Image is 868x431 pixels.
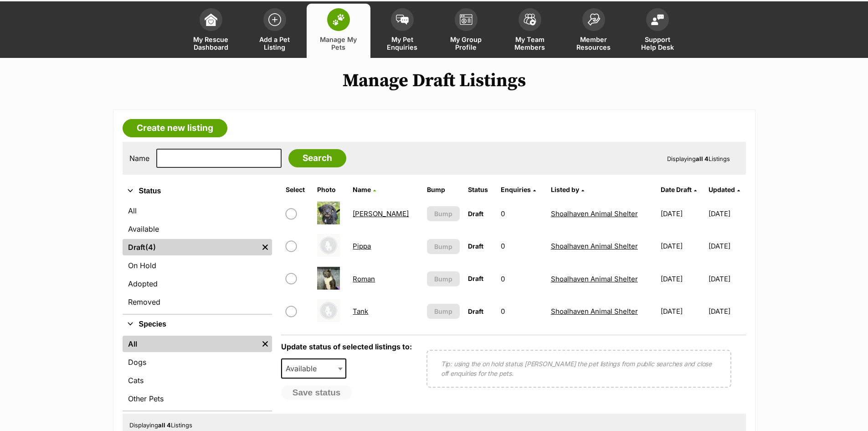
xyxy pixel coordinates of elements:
[281,358,347,379] span: Available
[123,203,272,219] a: All
[396,15,409,25] img: pet-enquiries-icon-7e3ad2cf08bfb03b45e93fb7055b45f3efa6380592205ae92323e6603595dc1f.svg
[661,186,692,193] span: translation missing: en.admin.listings.index.attributes.date_draft
[179,4,243,58] a: My Rescue Dashboard
[282,362,326,375] span: Available
[464,182,496,197] th: Status
[254,36,295,51] span: Add a Pet Listing
[501,186,531,193] span: translation missing: en.admin.listings.index.attributes.enquiries
[524,14,536,26] img: team-members-icon-5396bd8760b3fe7c0b43da4ab00e1e3bb1a5d9ba89233759b79545d2d3fc5d0d.svg
[709,230,745,262] td: [DATE]
[307,4,370,58] a: Manage My Pets
[497,296,546,327] td: 0
[573,36,614,51] span: Member Resources
[370,4,434,58] a: My Pet Enquiries
[129,154,149,162] label: Name
[587,13,600,26] img: member-resources-icon-8e73f808a243e03378d46382f2149f9095a855e16c252ad45f914b54edf8863c.svg
[497,198,546,229] td: 0
[661,186,697,193] a: Date Draft
[497,263,546,295] td: 0
[709,198,745,229] td: [DATE]
[434,306,452,316] span: Bump
[626,4,689,58] a: Support Help Desk
[551,242,638,250] a: Shoalhaven Animal Shelter
[434,242,452,251] span: Bump
[551,209,638,218] a: Shoalhaven Animal Shelter
[353,186,371,193] span: Name
[382,36,423,51] span: My Pet Enquiries
[258,239,272,255] a: Remove filter
[129,421,192,429] span: Displaying Listings
[317,299,340,322] img: Tank
[423,182,463,197] th: Bump
[123,390,272,407] a: Other Pets
[657,198,707,229] td: [DATE]
[123,119,227,137] a: Create new listing
[551,186,579,193] span: Listed by
[353,209,409,218] a: [PERSON_NAME]
[551,307,638,316] a: Shoalhaven Animal Shelter
[637,36,678,51] span: Support Help Desk
[468,275,483,282] span: Draft
[441,359,717,378] p: Tip: using the on hold status [PERSON_NAME] the pet listings from public searches and close off e...
[509,36,550,51] span: My Team Members
[709,263,745,295] td: [DATE]
[123,221,272,237] a: Available
[709,186,735,193] span: Updated
[243,4,307,58] a: Add a Pet Listing
[123,201,272,314] div: Status
[282,182,313,197] th: Select
[123,239,258,255] a: Draft
[427,239,460,254] button: Bump
[551,275,638,283] a: Shoalhaven Animal Shelter
[123,336,258,352] a: All
[498,4,562,58] a: My Team Members
[427,206,460,221] button: Bump
[468,210,483,218] span: Draft
[468,307,483,315] span: Draft
[353,242,371,250] a: Pippa
[123,334,272,410] div: Species
[446,36,487,51] span: My Group Profile
[657,230,707,262] td: [DATE]
[427,271,460,286] button: Bump
[667,155,730,162] span: Displaying Listings
[123,185,272,197] button: Status
[427,304,460,319] button: Bump
[497,230,546,262] td: 0
[190,36,231,51] span: My Rescue Dashboard
[353,275,375,283] a: Roman
[562,4,626,58] a: Member Resources
[709,186,740,193] a: Updated
[657,263,707,295] td: [DATE]
[313,182,348,197] th: Photo
[332,14,345,26] img: manage-my-pets-icon-02211641906a0b7f246fdf0571729dbe1e7629f14944591b6c1af311fb30b64b.svg
[353,307,368,316] a: Tank
[353,186,376,193] a: Name
[651,14,664,25] img: help-desk-icon-fdf02630f3aa405de69fd3d07c3f3aa587a6932b1a1747fa1d2bba05be0121f9.svg
[281,385,352,400] button: Save status
[145,242,156,253] span: (4)
[317,234,340,257] img: Pippa
[123,275,272,292] a: Adopted
[434,4,498,58] a: My Group Profile
[158,421,171,429] strong: all 4
[123,354,272,370] a: Dogs
[434,274,452,284] span: Bump
[501,186,536,193] a: Enquiries
[123,318,272,330] button: Species
[281,342,412,351] label: Update status of selected listings to:
[123,294,272,310] a: Removed
[123,257,272,274] a: On Hold
[288,149,346,167] input: Search
[123,372,272,389] a: Cats
[205,13,217,26] img: dashboard-icon-eb2f2d2d3e046f16d808141f083e7271f6b2e854fb5c12c21221c1fb7104beca.svg
[258,336,272,352] a: Remove filter
[696,155,709,162] strong: all 4
[460,14,473,25] img: group-profile-icon-3fa3cf56718a62981997c0bc7e787c4b2cf8bcc04b72c1350f741eb67cf2f40e.svg
[268,13,281,26] img: add-pet-listing-icon-0afa8454b4691262ce3f59096e99ab1cd57d4a30225e0717b998d2c9b9846f56.svg
[468,242,483,250] span: Draft
[657,296,707,327] td: [DATE]
[551,186,584,193] a: Listed by
[434,209,452,218] span: Bump
[709,296,745,327] td: [DATE]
